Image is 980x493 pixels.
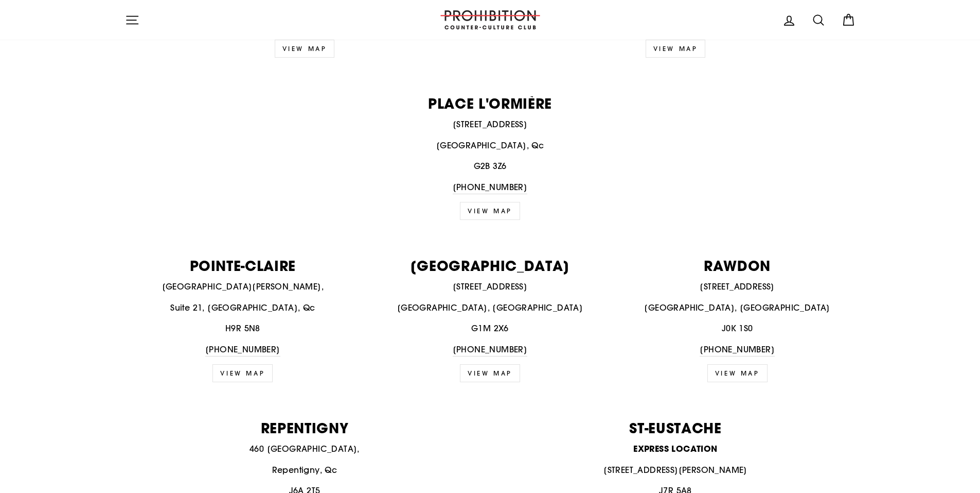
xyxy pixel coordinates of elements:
p: ST-EUSTACHE [496,421,856,435]
p: G2B 3Z6 [125,160,856,173]
p: [GEOGRAPHIC_DATA], [GEOGRAPHIC_DATA] [372,301,608,315]
p: [STREET_ADDRESS] [619,280,856,294]
p: [STREET_ADDRESS] [372,280,608,294]
a: View map [460,202,520,220]
a: VIEW MAP [460,364,520,382]
p: Suite 21, [GEOGRAPHIC_DATA], Qc [125,301,361,315]
a: [PHONE_NUMBER] [453,181,528,195]
p: G1M 2X6 [372,322,608,335]
a: VIEW MAP [707,364,768,382]
p: [STREET_ADDRESS] [125,118,856,131]
p: [GEOGRAPHIC_DATA] [372,259,608,273]
p: [GEOGRAPHIC_DATA][PERSON_NAME], [125,280,361,294]
a: VIEW MAP [212,364,273,382]
p: REPENTIGNY [125,421,485,435]
strong: EXPRESS LOCATION [633,443,717,454]
p: J0K 1S0 [619,322,856,335]
a: [PHONE_NUMBER] [700,343,775,357]
a: view map [646,40,706,58]
p: H9R 5N8 [125,322,361,335]
p: PLACE L'ORMIÈRE [125,96,856,110]
a: [PHONE_NUMBER] [205,343,280,357]
p: RAWDON [619,259,856,273]
p: 460 [GEOGRAPHIC_DATA], [125,443,485,456]
p: [STREET_ADDRESS][PERSON_NAME] [496,464,856,477]
p: POINTE-CLAIRE [125,259,361,273]
img: PROHIBITION COUNTER-CULTURE CLUB [439,10,542,29]
p: [GEOGRAPHIC_DATA], [GEOGRAPHIC_DATA] [619,301,856,315]
p: Repentigny, Qc [125,464,485,477]
p: [GEOGRAPHIC_DATA], Qc [125,139,856,152]
a: [PHONE_NUMBER] [453,343,528,357]
a: View Map [275,40,335,58]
